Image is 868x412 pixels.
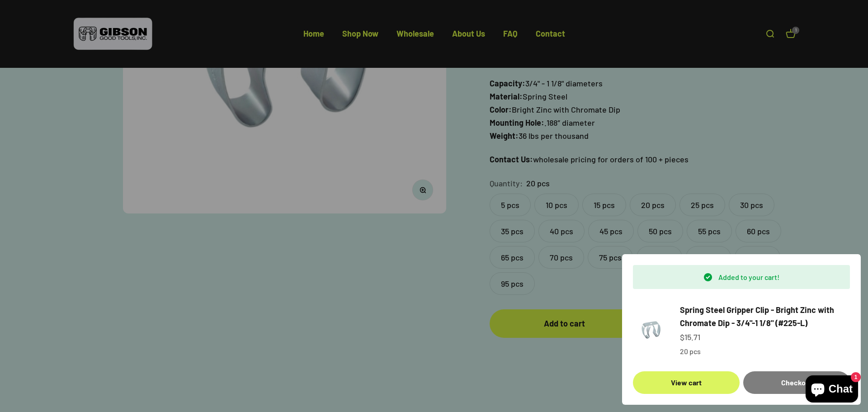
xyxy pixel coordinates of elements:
img: Gripper clip, made & shipped from the USA! [633,312,669,348]
div: Checkout [754,377,839,388]
a: View cart [633,371,740,394]
inbox-online-store-chat: Shopify online store chat [803,375,861,405]
p: 20 pcs [680,346,850,357]
a: Spring Steel Gripper Clip - Bright Zinc with Chromate Dip - 3/4"-1 1/8" (#225-L) [680,303,850,330]
sale-price: $15.71 [680,331,700,344]
button: Checkout [743,371,850,394]
div: Added to your cart! [633,265,850,289]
